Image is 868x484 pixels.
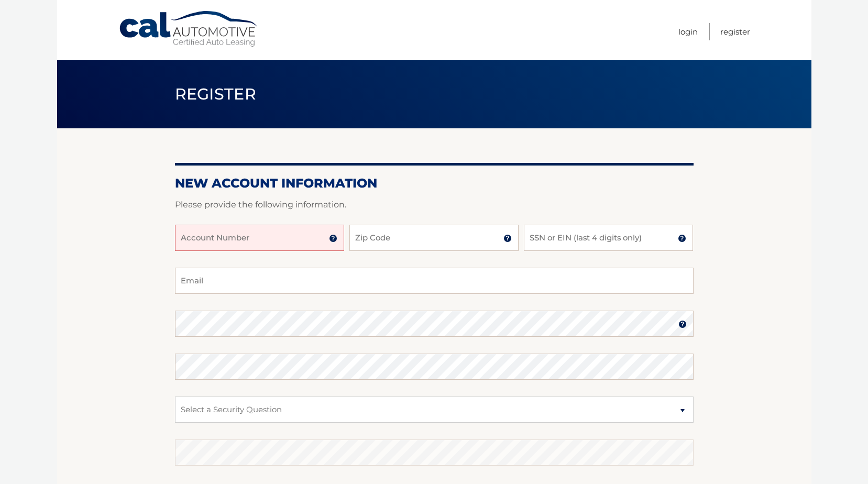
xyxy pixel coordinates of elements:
[175,268,694,294] input: Email
[118,10,260,48] a: Cal Automotive
[175,84,257,104] span: Register
[678,320,687,328] img: tooltip.svg
[175,175,694,191] h2: New Account Information
[524,225,693,251] input: SSN or EIN (last 4 digits only)
[678,234,686,243] img: tooltip.svg
[503,234,512,243] img: tooltip.svg
[175,225,344,251] input: Account Number
[175,197,694,212] p: Please provide the following information.
[678,23,698,40] a: Login
[329,234,337,243] img: tooltip.svg
[349,225,519,251] input: Zip Code
[720,23,750,40] a: Register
